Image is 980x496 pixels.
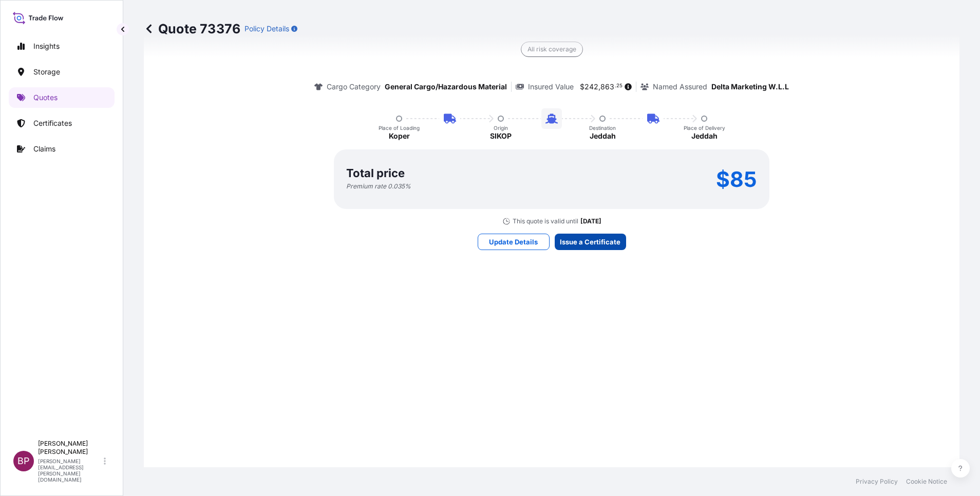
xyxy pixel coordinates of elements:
p: Koper [389,131,410,141]
p: [PERSON_NAME] [PERSON_NAME] [38,440,102,456]
p: Place of Delivery [684,125,725,131]
span: 863 [600,83,614,90]
p: Jeddah [691,131,718,141]
a: Claims [9,139,115,159]
span: $ [580,83,585,90]
p: Quote 73376 [144,21,240,37]
a: Privacy Policy [856,478,898,486]
span: BP [17,456,30,466]
p: Named Assured [653,82,707,92]
p: General Cargo/Hazardous Material [385,82,507,92]
p: Premium rate 0.035 % [346,182,411,190]
p: Policy Details [244,24,289,34]
p: Insights [33,41,60,51]
p: $85 [716,171,757,187]
a: Storage [9,62,115,82]
p: Issue a Certificate [560,237,620,247]
p: Certificates [33,118,72,128]
a: Insights [9,36,115,56]
p: Cargo Category [327,82,381,92]
p: [PERSON_NAME][EMAIL_ADDRESS][PERSON_NAME][DOMAIN_NAME] [38,458,102,483]
p: Destination [589,125,616,131]
p: Jeddah [590,131,616,141]
span: . [615,84,616,88]
p: Claims [33,144,55,154]
p: Origin [494,125,508,131]
a: Certificates [9,113,115,133]
p: Update Details [489,237,538,247]
p: Delta Marketing W.L.L [711,82,789,92]
p: Place of Loading [379,125,420,131]
button: Update Details [478,234,550,250]
p: Storage [33,67,60,77]
span: 25 [616,84,623,88]
p: Insured Value [528,82,574,92]
p: SIKOP [490,131,512,141]
p: Total price [346,168,405,178]
p: This quote is valid until [513,217,578,225]
p: Quotes [33,92,58,103]
p: [DATE] [580,217,601,225]
a: Cookie Notice [906,478,947,486]
span: 242 [585,83,598,90]
span: , [598,83,600,90]
a: Quotes [9,87,115,108]
button: Issue a Certificate [555,234,626,250]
